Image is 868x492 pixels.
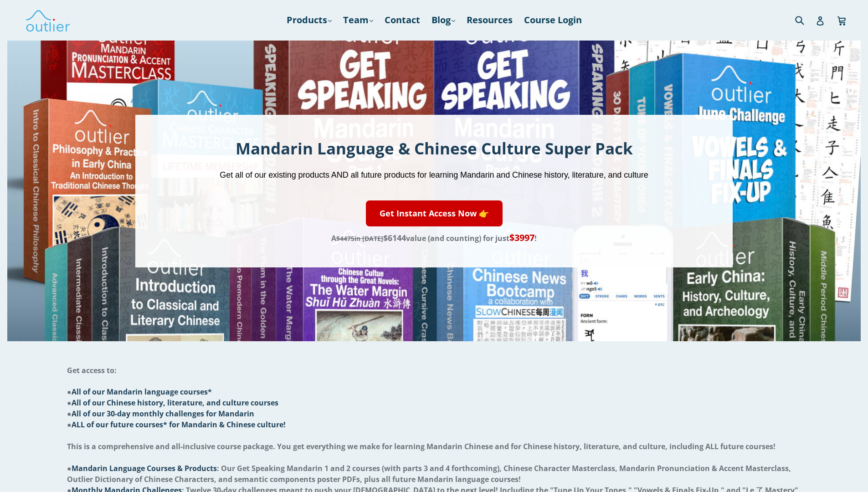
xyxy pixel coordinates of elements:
span: Mandarin Language Courses & Products [72,463,217,473]
input: Search [793,10,818,29]
span: This is a comprehensive and all-inclusive course package. You get everything we make for learning... [67,441,776,451]
a: Blog [427,12,460,28]
span: All of our 30-day monthly challenges for Mandarin [72,409,254,419]
span: ALL of our future courses* for Mandarin & Chinese culture! [72,420,286,430]
span: All of our Chinese history, literature, and culture courses [72,398,278,408]
span: ● [67,409,254,419]
span: Get all of our existing products AND all future products for learning Mandarin and Chinese histor... [220,170,648,179]
span: ● [67,387,212,397]
span: ● : Our Get Speaking Mandarin 1 and 2 courses (with parts 3 and 4 forthcoming), Chinese Character... [67,463,791,484]
a: Contact [380,12,425,28]
a: Course Login [519,12,586,28]
span: ● [67,398,278,408]
s: in [DATE] [336,234,383,243]
span: All of our Mandarin language courses* [72,387,212,397]
span: A value (and counting) for just ! [331,233,537,243]
span: $3997 [509,231,534,244]
span: ● [67,420,286,430]
h1: Mandarin Language & Chinese Culture Super Pack [219,138,649,159]
span: $4475 [336,234,354,243]
span: Get access to: [67,365,117,375]
a: Products [282,12,336,28]
a: Resources [462,12,517,28]
a: Team [339,12,378,28]
a: Get Instant Access Now 👉 [366,200,503,226]
img: Outlier Linguistics [25,7,71,33]
span: $6144 [383,232,406,243]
